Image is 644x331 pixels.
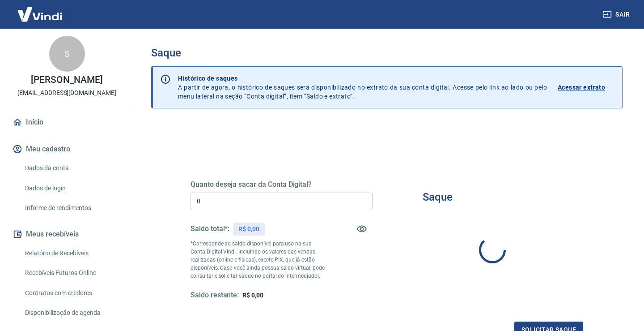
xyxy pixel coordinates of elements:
[558,83,605,92] p: Acessar extrato
[21,304,123,322] a: Disponibilização de agenda
[191,240,327,280] p: *Corresponde ao saldo disponível para uso na sua Conta Digital Vindi. Incluindo os valores das ve...
[21,264,123,282] a: Recebíveis Futuros Online
[191,291,239,300] h5: Saldo restante:
[17,88,116,98] p: [EMAIL_ADDRESS][DOMAIN_NAME]
[601,6,633,23] button: Sair
[21,244,123,262] a: Relatório de Recebíveis
[558,74,615,101] a: Acessar extrato
[238,224,259,234] p: R$ 0,00
[151,47,623,59] h3: Saque
[178,74,547,83] p: Histórico de saques
[31,75,102,85] p: [PERSON_NAME]
[11,112,123,132] a: Início
[21,284,123,302] a: Contratos com credores
[191,224,229,233] h5: Saldo total*:
[191,180,373,189] h5: Quanto deseja sacar da Conta Digital?
[21,199,123,217] a: Informe de rendimentos
[11,224,123,244] button: Meus recebíveis
[21,179,123,198] a: Dados de login
[49,36,85,72] div: S
[11,0,69,28] img: Vindi
[242,292,263,299] span: R$ 0,00
[178,74,547,101] p: A partir de agora, o histórico de saques será disponibilizado no extrato da sua conta digital. Ac...
[11,139,123,159] button: Meu cadastro
[423,191,453,203] h3: Saque
[21,159,123,177] a: Dados da conta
